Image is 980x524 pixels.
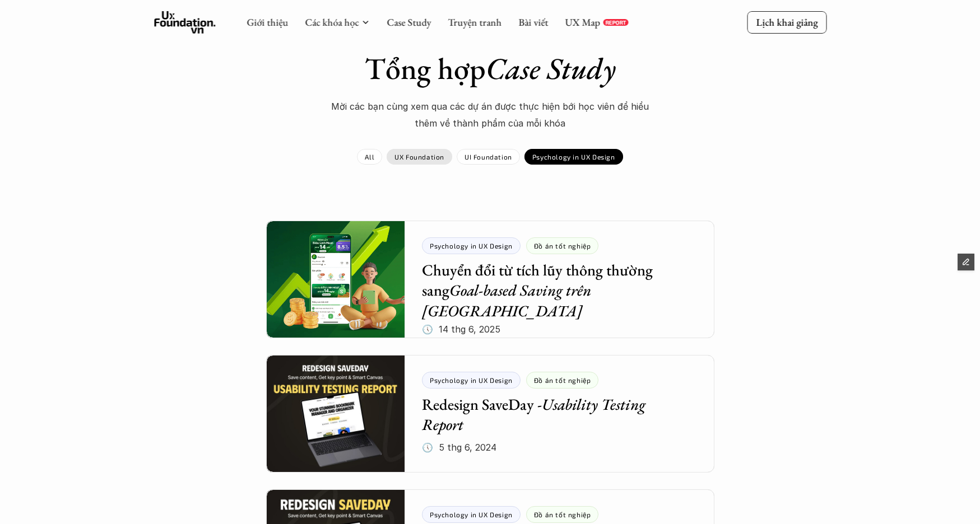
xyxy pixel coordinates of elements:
[387,16,431,29] a: Case Study
[266,355,714,472] a: Psychology in UX DesignĐồ án tốt nghiệpRedesign SaveDay -Usability Testing Report🕔 5 thg 6, 2024
[465,153,512,161] p: UI Foundation
[387,149,452,165] a: UX Foundation
[365,153,374,161] p: All
[305,16,359,29] a: Các khóa học
[756,16,818,29] p: Lịch khai giảng
[448,16,501,29] a: Truyện tranh
[532,153,615,161] p: Psychology in UX Design
[457,149,520,165] a: UI Foundation
[486,49,616,88] em: Case Study
[518,16,548,29] a: Bài viết
[294,50,686,87] h1: Tổng hợp
[322,98,658,132] p: Mời các bạn cùng xem qua các dự án được thực hiện bới học viên để hiểu thêm về thành phẩm của mỗi...
[605,19,626,26] p: REPORT
[565,16,600,29] a: UX Map
[266,221,714,338] a: Psychology in UX DesignĐồ án tốt nghiệpChuyển đổi từ tích lũy thông thường sangGoal-based Saving ...
[357,149,382,165] a: All
[603,19,628,26] a: REPORT
[247,16,288,29] a: Giới thiệu
[394,153,444,161] p: UX Foundation
[958,254,974,270] button: Edit Framer Content
[747,11,826,33] a: Lịch khai giảng
[524,149,623,165] a: Psychology in UX Design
